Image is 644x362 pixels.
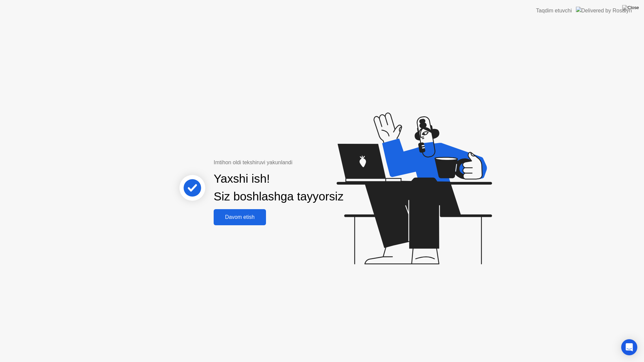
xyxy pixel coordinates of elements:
img: Delivered by Rosalyn [576,7,632,14]
div: Davom etish [216,214,264,220]
div: Imtihon oldi tekshiruvi yakunlandi [214,159,352,167]
div: Open Intercom Messenger [621,339,637,355]
div: Yaxshi ish! Siz boshlashga tayyorsiz [214,170,343,205]
div: Taqdim etuvchi [536,7,572,15]
img: Close [622,5,639,10]
button: Davom etish [214,209,266,225]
